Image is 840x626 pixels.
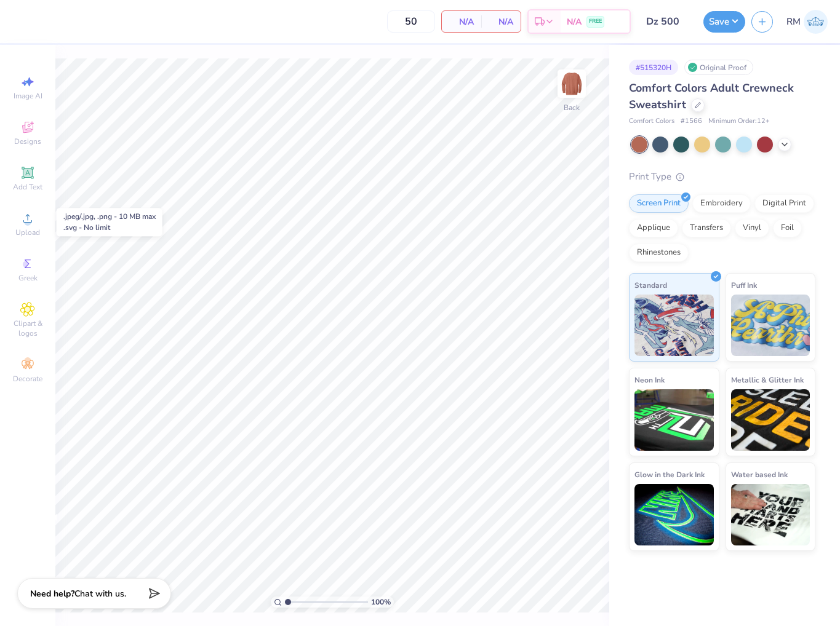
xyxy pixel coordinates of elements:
[804,10,828,34] img: Ronald Manipon
[731,468,788,481] span: Water based Ink
[682,219,731,237] div: Transfers
[63,211,156,222] div: .jpeg/.jpg, .png - 10 MB max
[735,219,769,237] div: Vinyl
[634,279,667,291] span: Standard
[634,389,714,451] img: Neon Ink
[681,116,702,127] span: # 1566
[773,219,802,237] div: Foil
[731,279,757,291] span: Puff Ink
[567,15,582,28] span: N/A
[63,222,156,233] div: .svg - No limit
[629,81,794,112] span: Comfort Colors Adult Crewneck Sweatshirt
[14,91,42,101] span: Image AI
[684,60,753,75] div: Original Proof
[564,102,580,113] div: Back
[786,10,828,34] a: RM
[629,194,689,213] div: Screen Print
[731,484,810,545] img: Water based Ink
[371,596,391,608] span: 100 %
[629,60,678,75] div: # 515320H
[15,228,40,237] span: Upload
[634,468,705,481] span: Glow in the Dark Ink
[634,295,714,356] img: Standard
[18,273,38,283] span: Greek
[637,9,697,34] input: Untitled Design
[703,11,745,33] button: Save
[692,194,751,213] div: Embroidery
[559,71,584,96] img: Back
[13,182,42,192] span: Add Text
[708,116,770,127] span: Minimum Order: 12 +
[589,17,602,26] span: FREE
[14,137,41,146] span: Designs
[629,170,815,184] div: Print Type
[731,373,804,386] span: Metallic & Glitter Ink
[387,10,435,33] input: – –
[629,244,689,262] div: Rhinestones
[74,588,126,600] span: Chat with us.
[634,373,665,386] span: Neon Ink
[634,484,714,545] img: Glow in the Dark Ink
[13,374,42,384] span: Decorate
[754,194,814,213] div: Digital Print
[731,295,810,356] img: Puff Ink
[449,15,474,28] span: N/A
[30,588,74,600] strong: Need help?
[629,116,674,127] span: Comfort Colors
[629,219,678,237] div: Applique
[731,389,810,451] img: Metallic & Glitter Ink
[6,319,49,338] span: Clipart & logos
[786,15,801,29] span: RM
[489,15,513,28] span: N/A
